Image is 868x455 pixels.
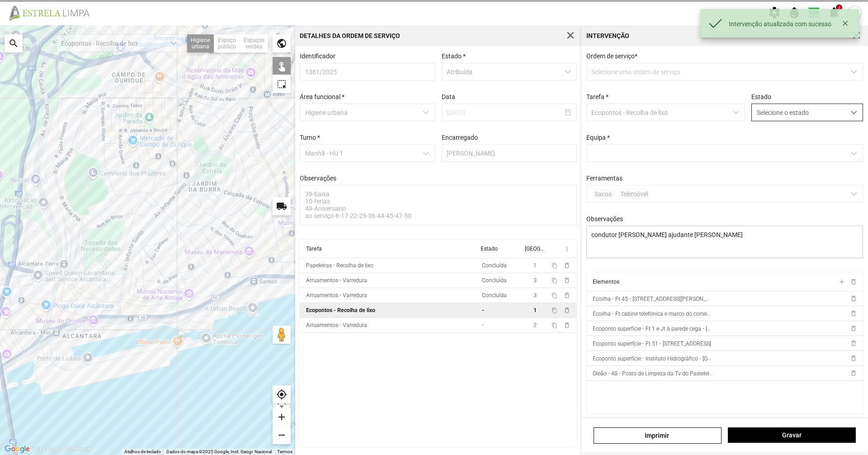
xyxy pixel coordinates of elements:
[836,5,842,11] div: 4
[563,292,571,299] span: delete_outline
[273,197,291,215] div: local_shipping
[533,262,537,269] span: 1
[838,278,845,285] span: add
[306,262,373,269] div: Papeleiras - Recolha de lixo
[124,449,161,455] button: Atalhos de teclado
[552,292,559,299] button: content_copy
[306,292,367,299] div: Arruamentos - Varredura
[533,307,537,313] span: 1
[273,426,291,444] div: remove
[525,246,544,252] div: [GEOGRAPHIC_DATA]
[552,277,559,284] button: content_copy
[586,93,609,100] label: Tarefa *
[273,326,291,344] button: Arraste o Pegman para o mapa para abrir o Street View
[240,34,268,52] div: Espaços verdes
[482,262,507,269] div: Concluída
[442,52,466,60] label: Estado *
[586,134,610,141] label: Equipa *
[563,245,571,252] span: more_vert
[277,449,292,454] a: Termos (abre num novo separador)
[563,277,571,284] span: delete_outline
[593,295,723,302] span: Ecoilha - Ft 45 - [STREET_ADDRESS][PERSON_NAME]
[849,325,857,332] span: delete_outline
[300,134,320,141] label: Turno *
[166,449,272,454] span: Dados do mapa ©2025 Google, Inst. Geogr. Nacional
[845,104,863,121] div: dropdown trigger
[593,310,767,317] span: Ecoilha - Ft cabine telefónica e marco do correio - [GEOGRAPHIC_DATA]
[300,52,335,60] label: Identificador
[482,292,507,299] div: Concluída
[552,308,557,313] span: content_copy
[849,278,857,285] span: delete_outline
[273,408,291,426] div: add
[552,263,557,269] span: content_copy
[533,277,537,284] span: 3
[300,175,336,182] label: Observações
[849,310,857,317] span: delete_outline
[187,34,214,52] div: Higiene urbana
[306,307,375,313] div: Ecopontos - Recolha de lixo
[733,431,851,439] span: Gravar
[273,385,291,403] div: my_location
[593,370,714,377] span: Oleão - 48 - Posto de Limpeza da Tv do Pasteleiro
[552,307,559,314] button: content_copy
[300,33,400,39] div: Detalhes da Ordem de Serviço
[752,104,845,121] span: Selecione o estado
[728,427,856,443] button: Gravar
[807,6,821,19] span: view_day
[482,307,484,313] div: -
[273,57,291,75] div: touch_app
[5,34,23,52] div: search
[563,307,571,314] span: delete_outline
[586,215,623,223] label: Observações
[2,443,32,455] img: Google
[849,295,857,302] span: delete_outline
[563,262,571,269] span: delete_outline
[552,262,559,269] button: content_copy
[273,75,291,93] div: highlight_alt
[729,20,839,28] div: Intervenção atualizada com sucesso
[552,322,559,329] button: content_copy
[586,33,629,39] div: Intervenção
[533,292,537,299] span: 3
[586,175,623,182] label: Ferramentas
[768,6,781,19] span: settings
[788,6,801,19] span: water_drop
[482,322,484,328] div: -
[552,293,557,299] span: content_copy
[593,341,711,347] span: Ecoponto superfície - Ft 51 - [STREET_ADDRESS]
[273,34,291,52] div: public
[849,355,857,362] span: delete_outline
[563,322,571,329] span: delete_outline
[306,277,367,284] div: Arruamentos - Varredura
[593,355,755,362] span: Ecoponto superfície - Instituto Hidrográfico - [GEOGRAPHIC_DATA]
[594,427,722,444] a: Imprimir
[442,134,478,141] label: Encarregado
[586,52,637,60] span: Ordem de serviço
[751,93,771,100] label: Estado
[214,34,240,52] div: Espaço público
[552,278,557,284] span: content_copy
[306,322,367,328] div: Arruamentos - Varredura
[442,93,455,100] label: Data
[849,340,857,347] span: delete_outline
[306,246,322,252] div: Tarefa
[593,325,754,332] span: Ecoponto superfície - Ft 1 e Jt à parede cega - [STREET_ADDRESS]
[827,6,841,19] span: notifications
[481,246,498,252] div: Estado
[849,370,857,377] span: delete_outline
[2,443,32,455] a: Abrir esta área no Google Maps (abre uma nova janela)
